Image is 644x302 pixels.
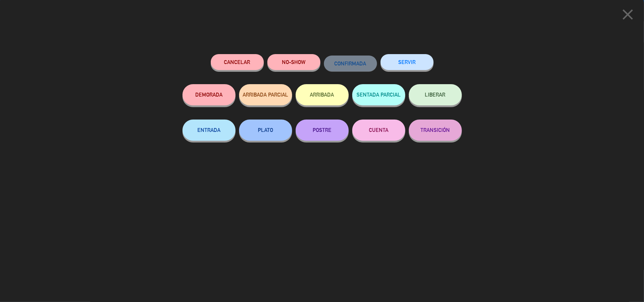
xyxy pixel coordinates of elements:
[324,56,377,71] button: CONFIRMADA
[239,120,292,141] button: PLATO
[182,120,236,141] button: ENTRADA
[239,84,292,105] button: ARRIBADA PARCIAL
[335,60,366,66] span: CONFIRMADA
[267,54,320,70] button: NO-SHOW
[352,120,405,141] button: CUENTA
[296,84,349,105] button: ARRIBADA
[211,54,264,70] button: Cancelar
[352,84,405,105] button: SENTADA PARCIAL
[409,120,462,141] button: TRANSICIÓN
[617,5,639,26] button: close
[182,84,236,105] button: DEMORADA
[619,6,637,23] i: close
[243,92,288,98] span: ARRIBADA PARCIAL
[296,120,349,141] button: POSTRE
[381,54,434,70] button: SERVIR
[409,84,462,105] button: LIBERAR
[425,92,446,98] span: LIBERAR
